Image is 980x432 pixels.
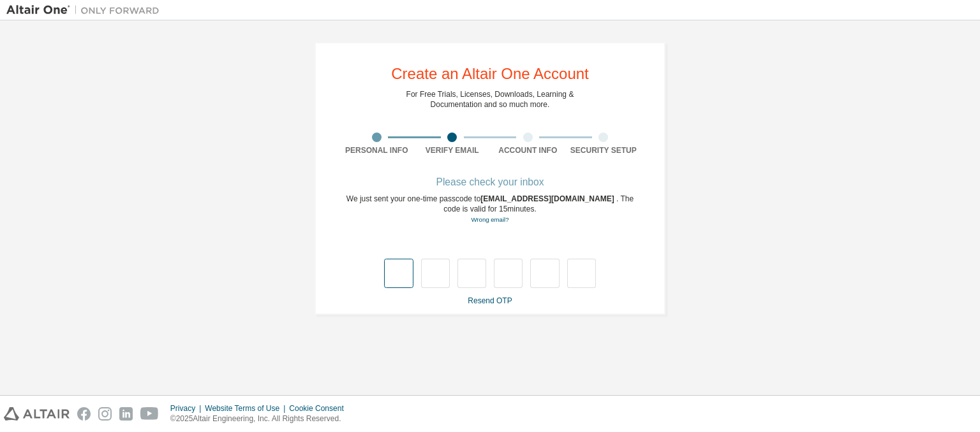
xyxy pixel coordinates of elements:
div: We just sent your one-time passcode to . The code is valid for 15 minutes. [339,194,641,225]
img: altair_logo.svg [4,407,70,421]
img: linkedin.svg [119,407,133,421]
img: youtube.svg [140,407,159,421]
div: Create an Altair One Account [391,66,589,82]
img: Altair One [6,4,166,17]
div: For Free Trials, Licenses, Downloads, Learning & Documentation and so much more. [406,89,574,110]
img: facebook.svg [77,407,91,421]
span: [EMAIL_ADDRESS][DOMAIN_NAME] [480,194,616,203]
a: Resend OTP [468,296,512,305]
p: © 2025 Altair Engineering, Inc. All Rights Reserved. [170,414,352,424]
div: Website Terms of Use [205,403,289,414]
div: Security Setup [566,145,642,155]
div: Verify Email [415,145,491,155]
a: Go back to the registration form [471,216,509,223]
div: Please check your inbox [339,178,641,186]
div: Privacy [170,403,205,414]
div: Account Info [490,145,566,155]
img: instagram.svg [98,407,112,421]
div: Cookie Consent [289,403,351,414]
div: Personal Info [339,145,415,155]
